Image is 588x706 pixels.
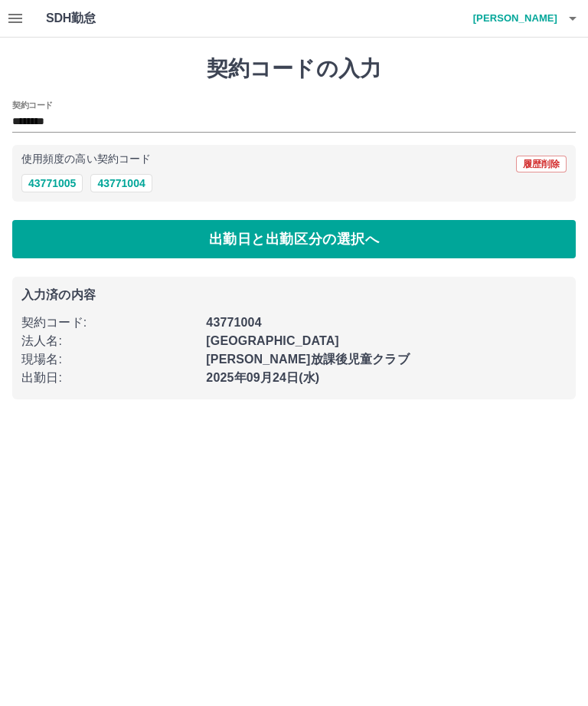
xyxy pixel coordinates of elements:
[12,99,53,111] h2: 契約コード
[516,156,567,172] button: 履歴削除
[21,350,197,369] p: 現場名 :
[21,154,151,165] p: 使用頻度の高い契約コード
[21,289,567,301] p: 入力済の内容
[21,174,83,192] button: 43771005
[21,332,197,350] p: 法人名 :
[21,369,197,387] p: 出勤日 :
[21,314,197,332] p: 契約コード :
[12,56,576,82] h1: 契約コードの入力
[206,334,339,347] b: [GEOGRAPHIC_DATA]
[206,353,409,366] b: [PERSON_NAME]放課後児童クラブ
[206,316,261,329] b: 43771004
[206,371,319,384] b: 2025年09月24日(水)
[12,220,576,258] button: 出勤日と出勤区分の選択へ
[90,174,152,192] button: 43771004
